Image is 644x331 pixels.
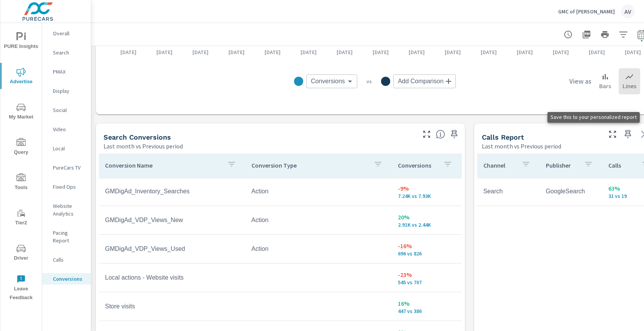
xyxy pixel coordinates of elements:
span: Search Conversions include Actions, Leads and Unmapped Conversions [436,130,445,139]
p: Calls [608,161,635,169]
span: Tools [3,173,39,192]
span: PURE Insights [3,32,39,51]
td: Store visits [99,297,245,316]
p: Last month vs Previous period [103,142,183,151]
p: Display [53,87,85,95]
div: PureCars TV [42,162,91,173]
td: GMDigAd_Inventory_Searches [99,182,245,201]
div: AV [621,5,635,18]
span: Add Comparison [398,77,444,85]
p: [DATE] [547,48,574,56]
td: Action [245,239,392,259]
div: Local [42,143,91,154]
span: Advertise [3,68,39,86]
p: -9% [398,184,455,193]
p: 447 vs 386 [398,308,455,314]
div: PMAX [42,66,91,77]
div: Add Comparison [393,74,456,88]
p: [DATE] [331,48,358,56]
p: 7,240 vs 7,933 [398,193,455,199]
p: Conversions [398,161,437,169]
span: Conversions [311,77,345,85]
p: 545 vs 707 [398,279,455,285]
div: Fixed Ops [42,181,91,193]
p: [DATE] [115,48,142,56]
p: Local [53,145,85,152]
div: Display [42,85,91,97]
td: Action [245,211,392,230]
span: Leave Feedback [3,275,39,302]
span: Driver [3,244,39,263]
p: GMC of [PERSON_NAME] [558,8,615,15]
td: Search [477,182,540,201]
p: -23% [398,270,455,279]
p: [DATE] [583,48,610,56]
p: Fixed Ops [53,183,85,191]
p: Conversion Type [251,161,367,169]
p: Last month vs Previous period [482,142,561,151]
span: My Market [3,103,39,122]
p: 2,914 vs 2,436 [398,222,455,228]
div: Search [42,47,91,58]
p: Calls [53,256,85,263]
div: Conversions [42,273,91,285]
p: 16% [398,299,455,308]
p: Conversions [53,275,85,283]
p: 20% [398,212,455,222]
div: Conversions [306,74,357,88]
td: Local actions - Website visits [99,268,245,287]
p: Channel [483,161,515,169]
p: Overall [53,30,85,37]
p: Pacing Report [53,229,85,244]
button: "Export Report to PDF" [579,27,594,42]
button: Apply Filters [616,27,631,42]
div: Calls [42,254,91,265]
p: 696 vs 826 [398,250,455,257]
p: [DATE] [295,48,322,56]
p: -16% [398,241,455,250]
p: vs [357,78,381,85]
td: GoogleSearch [540,182,602,201]
p: [DATE] [151,48,178,56]
div: nav menu [0,23,42,305]
p: [DATE] [223,48,250,56]
p: Social [53,106,85,114]
td: GMDigAd_VDP_Views_Used [99,239,245,259]
p: [DATE] [511,48,538,56]
div: Video [42,124,91,135]
p: Publisher [546,161,578,169]
span: Query [3,138,39,157]
div: Social [42,104,91,116]
p: [DATE] [403,48,430,56]
p: [DATE] [259,48,286,56]
td: GMDigAd_VDP_Views_New [99,211,245,230]
p: Website Analytics [53,202,85,217]
div: Pacing Report [42,227,91,246]
p: PMAX [53,68,85,76]
button: Print Report [597,27,613,42]
p: Search [53,49,85,56]
p: [DATE] [187,48,214,56]
span: Tier2 [3,209,39,227]
span: Save this to your personalized report [448,128,460,140]
button: Make Fullscreen [606,128,619,140]
p: [DATE] [367,48,394,56]
p: Lines [623,81,636,91]
div: Website Analytics [42,200,91,219]
p: Bars [599,81,611,91]
div: Overall [42,28,91,39]
p: PureCars TV [53,164,85,171]
p: [DATE] [475,48,502,56]
button: Make Fullscreen [421,128,433,140]
h6: View as [569,77,591,85]
p: Conversion Name [105,161,221,169]
h5: Search Conversions [103,133,171,141]
td: Action [245,182,392,201]
p: [DATE] [439,48,466,56]
h5: Calls Report [482,133,524,141]
p: Video [53,125,85,133]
